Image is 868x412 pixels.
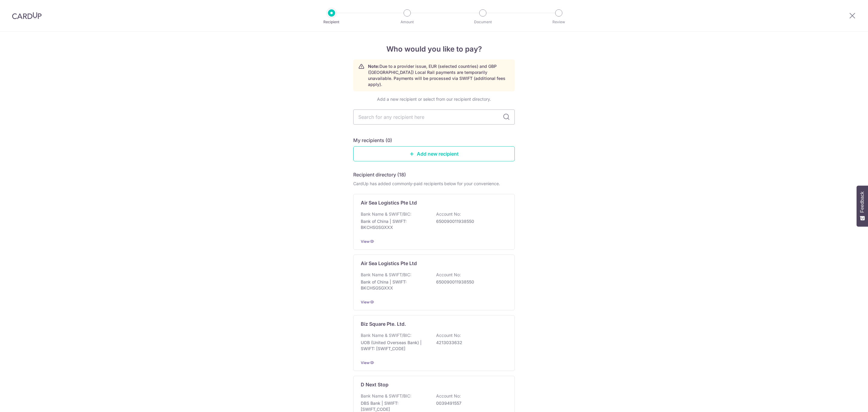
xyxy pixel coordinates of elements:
[353,109,515,125] input: Search for any recipient here
[361,279,428,291] p: Bank of China | SWIFT: BKCHSGSGXXX
[361,260,417,267] p: Air Sea Logistics Pte Ltd
[361,332,411,338] p: Bank Name & SWIFT/BIC:
[361,320,406,328] p: Biz Square Pte. Ltd.
[353,44,515,55] h4: Who would you like to pay?
[436,218,504,224] p: 650090011938550
[385,19,429,25] p: Amount
[436,272,461,278] p: Account No:
[361,199,417,206] p: Air Sea Logistics Pte Ltd
[361,211,411,217] p: Bank Name & SWIFT/BIC:
[857,185,868,227] button: Feedback - Show survey
[361,360,370,365] a: View
[436,400,504,406] p: 0039491557
[309,19,354,25] p: Recipient
[436,340,504,346] p: 4213033632
[368,63,510,87] p: Due to a provider issue, EUR (selected countries) and GBP ([GEOGRAPHIC_DATA]) Local Rail payments...
[829,394,862,409] iframe: Opens a widget where you can find more information
[361,239,370,244] a: View
[860,192,865,213] span: Feedback
[12,12,42,19] img: CardUp
[361,300,370,304] a: View
[361,272,411,278] p: Bank Name & SWIFT/BIC:
[361,340,428,352] p: UOB (United Overseas Bank) | SWIFT: [SWIFT_CODE]
[368,64,379,69] strong: Note:
[353,146,515,161] a: Add new recipient
[461,19,505,25] p: Document
[353,181,515,187] div: CardUp has added commonly-paid recipients below for your convenience.
[361,218,428,230] p: Bank of China | SWIFT: BKCHSGSGXXX
[436,279,504,285] p: 650090011938550
[361,393,411,399] p: Bank Name & SWIFT/BIC:
[536,19,581,25] p: Review
[353,96,515,102] div: Add a new recipient or select from our recipient directory.
[436,211,461,217] p: Account No:
[361,381,388,388] p: D Next Stop
[436,393,461,399] p: Account No:
[353,137,392,144] h5: My recipients (0)
[353,171,406,178] h5: Recipient directory (18)
[436,332,461,338] p: Account No:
